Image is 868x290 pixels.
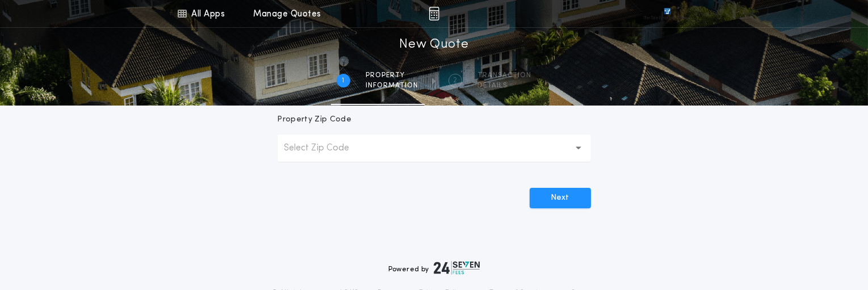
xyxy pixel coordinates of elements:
img: logo [434,261,480,275]
span: Transaction [478,71,532,80]
p: Select Zip Code [284,141,368,155]
div: Powered by [388,261,480,275]
h2: 2 [453,76,457,85]
img: vs-icon [643,8,691,19]
h1: New Quote [399,36,468,54]
h2: 1 [342,76,345,85]
span: details [478,81,532,90]
button: Select Zip Code [278,135,591,162]
p: Property Zip Code [278,114,351,125]
button: Next [530,188,591,208]
span: Property [366,71,419,80]
span: information [366,81,419,90]
img: img [429,7,439,20]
